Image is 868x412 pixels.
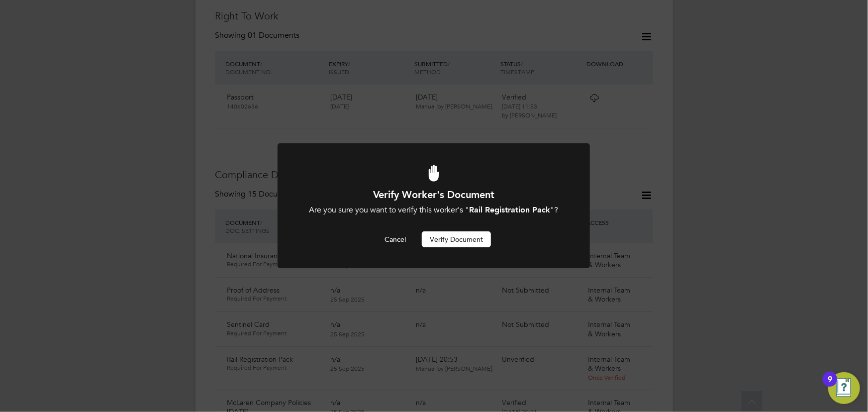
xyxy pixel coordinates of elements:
[377,231,414,247] button: Cancel
[828,372,860,404] button: Open Resource Center, 9 new notifications
[828,379,832,392] div: 9
[304,188,563,201] h1: Verify Worker's Document
[422,231,491,247] button: Verify Document
[470,205,551,214] b: Rail Registration Pack
[304,205,563,215] div: Are you sure you want to verify this worker's " "?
